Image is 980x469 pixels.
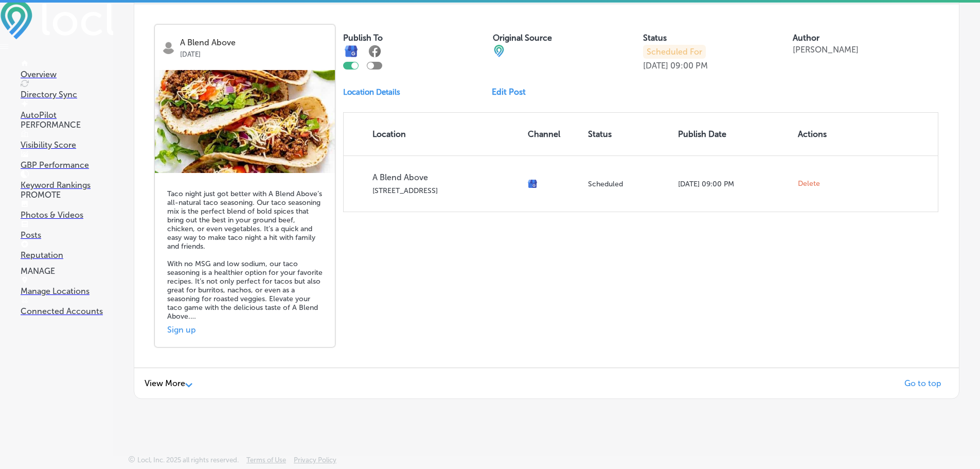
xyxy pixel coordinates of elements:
p: A Blend Above [180,38,328,47]
p: MANAGE [21,266,113,276]
a: GBP Performance [21,150,113,170]
p: Scheduled [588,180,670,188]
p: [PERSON_NAME] [793,45,859,55]
span: Go to top [904,378,941,388]
img: c489238f-d69f-4889-bd5d-b3bd55f3b986470237104_1135426388322820_7411123000841862840_n1.jpg [155,70,335,173]
a: Visibility Score [21,130,113,150]
p: Keyword Rankings [21,180,113,190]
p: [DATE] [180,47,328,58]
th: Channel [524,113,584,155]
p: Overview [21,70,113,79]
span: Delete [798,179,820,188]
p: [DATE] 09:00 PM [678,180,790,188]
p: GBP Performance [21,160,113,170]
th: Location [344,113,524,155]
h5: Taco night just got better with A Blend Above’s all-natural taco seasoning. Our taco seasoning mi... [167,189,323,321]
p: [DATE] [643,61,668,71]
span: View More [145,378,185,388]
a: Reputation [21,240,113,260]
p: Location Details [343,88,400,97]
a: Terms of Use [246,456,286,469]
a: Keyword Rankings [21,170,113,190]
img: cba84b02adce74ede1fb4a8549a95eca.png [493,45,505,57]
th: Status [584,113,674,155]
p: Visibility Score [21,140,113,150]
a: Edit Post [492,87,534,97]
th: Actions [794,113,842,155]
a: Posts [21,220,113,240]
p: Locl, Inc. 2025 all rights reserved. [137,456,239,464]
a: Manage Locations [21,276,113,296]
p: 09:00 PM [670,61,708,71]
a: Privacy Policy [294,456,336,469]
p: Posts [21,230,113,240]
p: [STREET_ADDRESS] [372,186,520,195]
label: Author [793,33,819,43]
a: Overview [21,60,113,79]
label: Original Source [493,33,552,43]
a: Connected Accounts [21,297,113,316]
p: PERFORMANCE [21,120,113,130]
p: Scheduled For [643,45,706,59]
p: PROMOTE [21,190,113,200]
a: AutoPilot [21,100,113,120]
p: Reputation [21,250,113,260]
th: Publish Date [674,113,794,155]
label: Publish To [343,33,383,43]
img: logo [162,41,175,54]
a: Photos & Videos [21,200,113,220]
p: Manage Locations [21,286,113,296]
label: Status [643,33,667,43]
p: Connected Accounts [21,306,113,316]
p: AutoPilot [21,110,113,120]
p: A Blend Above [372,172,520,182]
a: Directory Sync [21,80,113,99]
p: Photos & Videos [21,210,113,220]
p: Directory Sync [21,90,113,99]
